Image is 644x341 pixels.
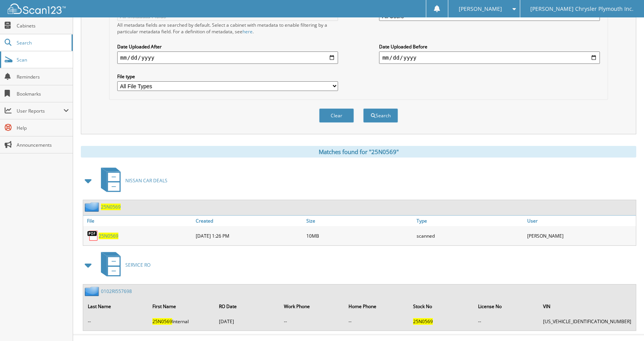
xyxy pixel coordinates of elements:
[17,57,69,63] span: Scan
[84,315,148,328] td: --
[96,165,167,196] a: NISSAN CAR DEALS
[194,228,304,243] div: [DATE] 1:26 PM
[304,228,415,243] div: 10MB
[415,228,525,243] div: scanned
[215,298,279,314] th: RO Date
[84,298,148,314] th: Last Name
[117,51,338,64] input: start
[539,298,635,314] th: VIN
[530,7,634,11] span: [PERSON_NAME] Chrysler Plymouth Inc.
[215,315,279,328] td: [DATE]
[81,146,636,158] div: Matches found for "25N0569"
[525,216,636,226] a: User
[101,288,132,295] a: 0102RI557698
[8,3,66,14] img: scan123-logo-white.svg
[17,39,68,46] span: Search
[363,108,398,123] button: Search
[117,43,338,50] label: Date Uploaded After
[125,177,167,184] span: NISSAN CAR DEALS
[17,125,69,131] span: Help
[83,216,194,226] a: File
[85,286,101,296] img: folder2.png
[85,202,101,212] img: folder2.png
[117,73,338,80] label: File type
[101,204,121,210] a: 25N0569
[319,108,354,123] button: Clear
[17,74,69,80] span: Reminders
[17,142,69,148] span: Announcements
[459,7,502,11] span: [PERSON_NAME]
[125,262,150,268] span: SERVICE RO
[17,91,69,97] span: Bookmarks
[280,298,344,314] th: Work Phone
[17,108,63,114] span: User Reports
[379,51,600,64] input: end
[415,216,525,226] a: Type
[194,216,304,226] a: Created
[149,315,215,328] td: Internal
[413,318,433,325] span: 25N0569
[379,43,600,50] label: Date Uploaded Before
[117,22,338,35] div: All metadata fields are searched by default. Select a cabinet with metadata to enable filtering b...
[539,315,635,328] td: [US_VEHICLE_IDENTIFICATION_NUMBER]
[474,298,538,314] th: License No
[87,230,99,242] img: PDF.png
[304,216,415,226] a: Size
[96,250,150,280] a: SERVICE RO
[409,298,474,314] th: Stock No
[474,315,538,328] td: --
[17,22,69,29] span: Cabinets
[280,315,344,328] td: --
[152,318,172,325] span: 25N0569
[525,228,636,243] div: [PERSON_NAME]
[605,304,644,341] iframe: Chat Widget
[345,298,408,314] th: Home Phone
[149,298,215,314] th: First Name
[99,233,118,239] a: 25N0569
[243,28,253,35] a: here
[345,315,408,328] td: --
